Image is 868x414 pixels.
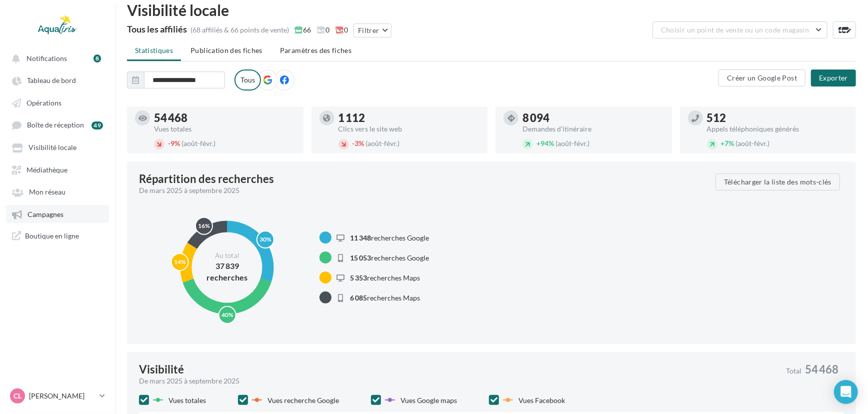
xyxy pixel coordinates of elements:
[335,25,348,35] span: 0
[6,71,109,89] a: Tableau de bord
[26,98,61,107] span: Opérations
[154,125,295,132] div: Vues totales
[786,367,801,374] span: Total
[139,173,274,184] div: Répartition des recherches
[350,273,420,282] span: recherches Maps
[707,125,848,132] div: Appels téléphoniques générés
[6,205,109,223] a: Campagnes
[834,380,858,404] div: Open Intercom Messenger
[26,165,67,174] span: Médiathèque
[29,188,65,196] span: Mon réseau
[29,391,95,401] p: [PERSON_NAME]
[661,25,809,34] span: Choisir un point de vente ou un code magasin
[8,386,107,405] a: CL [PERSON_NAME]
[294,25,311,35] span: 66
[805,364,838,375] span: 54 468
[522,125,664,132] div: Demandes d'itinéraire
[350,233,371,242] span: 11 348
[25,231,79,240] span: Boutique en ligne
[6,160,109,178] a: Médiathèque
[400,396,457,404] span: Vues Google maps
[28,143,76,152] span: Visibilité locale
[139,185,707,195] div: De mars 2025 à septembre 2025
[522,112,664,123] div: 8 094
[168,139,170,147] span: -
[168,139,180,147] span: 9%
[154,112,295,123] div: 54 468
[280,46,351,54] span: Paramètres des fiches
[27,210,63,218] span: Campagnes
[555,139,589,147] span: (août-févr.)
[168,396,206,404] span: Vues totales
[6,138,109,156] a: Visibilité locale
[352,139,355,147] span: -
[350,293,367,302] span: 6 085
[234,69,261,90] label: Tous
[13,391,21,401] span: CL
[715,173,840,190] button: Télécharger la liste des mots-clés
[338,125,480,132] div: Clics vers le site web
[26,54,67,62] span: Notifications
[350,273,367,282] span: 5 353
[366,139,400,147] span: (août-févr.)
[518,396,565,404] span: Vues Facebook
[27,121,84,129] span: Boîte de réception
[652,21,827,38] button: Choisir un point de vente ou un code magasin
[350,253,371,262] span: 15 053
[127,2,856,17] div: Visibilité locale
[352,139,364,147] span: 3%
[536,139,554,147] span: 94%
[350,293,420,302] span: recherches Maps
[736,139,770,147] span: (août-févr.)
[338,112,480,123] div: 1 112
[139,376,778,386] div: De mars 2025 à septembre 2025
[6,182,109,200] a: Mon réseau
[93,54,101,62] div: 8
[190,46,262,54] span: Publication des fiches
[350,233,429,242] span: recherches Google
[181,139,215,147] span: (août-févr.)
[6,93,109,111] a: Opérations
[139,364,184,375] div: Visibilité
[91,121,103,129] div: 49
[721,139,734,147] span: 7%
[316,25,329,35] span: 0
[536,139,540,147] span: +
[350,253,429,262] span: recherches Google
[127,24,187,33] div: Tous les affiliés
[6,227,109,244] a: Boutique en ligne
[707,112,848,123] div: 512
[6,115,109,134] a: Boîte de réception 49
[811,69,856,86] button: Exporter
[190,25,289,35] div: (68 affiliés & 66 points de vente)
[718,69,805,86] button: Créer un Google Post
[721,139,725,147] span: +
[267,396,339,404] span: Vues recherche Google
[353,23,391,37] button: Filtrer
[6,49,105,67] button: Notifications 8
[27,76,76,85] span: Tableau de bord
